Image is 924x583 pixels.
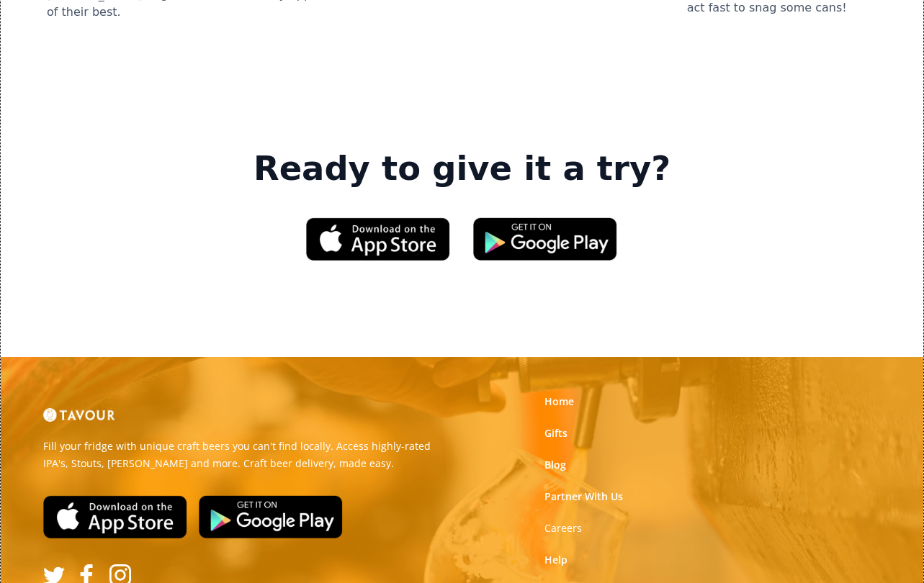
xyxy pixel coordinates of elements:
strong: Careers [544,521,582,535]
a: Careers [544,521,582,535]
a: Blog [544,458,566,472]
p: Fill your fridge with unique craft beers you can't find locally. Access highly-rated IPA's, Stout... [43,438,452,472]
a: Home [544,394,574,409]
strong: Ready to give it a try? [254,149,670,189]
a: Gifts [544,426,568,440]
a: Help [544,553,568,567]
a: Partner With Us [544,489,623,504]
